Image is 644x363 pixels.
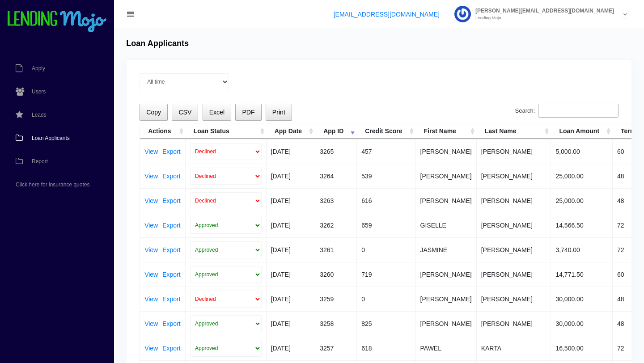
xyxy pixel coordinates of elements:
[144,222,158,228] a: View
[32,135,70,141] span: Loan Applicants
[146,109,161,116] span: Copy
[267,336,315,360] td: [DATE]
[7,11,107,33] img: logo-small.png
[477,311,551,336] td: [PERSON_NAME]
[416,237,477,262] td: JASMINE
[162,321,180,327] a: Export
[357,188,415,213] td: 616
[357,311,415,336] td: 825
[315,311,357,336] td: 3258
[416,213,477,237] td: GISELLE
[162,271,180,278] a: Export
[315,139,357,164] td: 3265
[267,262,315,287] td: [DATE]
[551,188,613,213] td: 25,000.00
[315,123,357,139] th: App ID: activate to sort column ascending
[162,148,180,155] a: Export
[140,123,186,139] th: Actions: activate to sort column ascending
[209,109,225,116] span: Excel
[267,188,315,213] td: [DATE]
[357,213,415,237] td: 659
[32,159,48,164] span: Report
[477,213,551,237] td: [PERSON_NAME]
[416,188,477,213] td: [PERSON_NAME]
[267,123,315,139] th: App Date: activate to sort column ascending
[315,188,357,213] td: 3263
[471,8,614,13] span: [PERSON_NAME][EMAIL_ADDRESS][DOMAIN_NAME]
[477,164,551,188] td: [PERSON_NAME]
[315,164,357,188] td: 3264
[515,104,619,118] label: Search:
[477,188,551,213] td: [PERSON_NAME]
[178,109,191,116] span: CSV
[357,164,415,188] td: 539
[471,16,614,20] small: Lending Mojo
[32,89,46,94] span: Users
[140,104,168,121] button: Copy
[162,345,180,351] a: Export
[144,271,158,278] a: View
[126,39,189,49] h4: Loan Applicants
[162,173,180,179] a: Export
[16,182,89,187] span: Click here for insurance quotes
[267,213,315,237] td: [DATE]
[477,287,551,311] td: [PERSON_NAME]
[416,123,477,139] th: First Name: activate to sort column ascending
[144,296,158,302] a: View
[144,198,158,204] a: View
[144,345,158,351] a: View
[266,104,292,121] button: Print
[315,262,357,287] td: 3260
[144,321,158,327] a: View
[416,311,477,336] td: [PERSON_NAME]
[477,262,551,287] td: [PERSON_NAME]
[242,109,254,116] span: PDF
[357,123,415,139] th: Credit Score: activate to sort column ascending
[477,237,551,262] td: [PERSON_NAME]
[272,109,285,116] span: Print
[162,296,180,302] a: Export
[162,222,180,228] a: Export
[267,164,315,188] td: [DATE]
[551,213,613,237] td: 14,566.50
[551,139,613,164] td: 5,000.00
[144,247,158,253] a: View
[416,262,477,287] td: [PERSON_NAME]
[538,104,619,118] input: Search:
[357,262,415,287] td: 719
[32,112,47,118] span: Leads
[144,148,158,155] a: View
[162,247,180,253] a: Export
[267,311,315,336] td: [DATE]
[32,66,45,71] span: Apply
[235,104,261,121] button: PDF
[551,287,613,311] td: 30,000.00
[477,336,551,360] td: KARTA
[551,336,613,360] td: 16,500.00
[357,336,415,360] td: 618
[551,164,613,188] td: 25,000.00
[357,287,415,311] td: 0
[315,287,357,311] td: 3259
[203,104,232,121] button: Excel
[454,6,471,22] img: Profile image
[551,123,613,139] th: Loan Amount: activate to sort column ascending
[416,336,477,360] td: PAWEL
[315,237,357,262] td: 3261
[186,123,267,139] th: Loan Status: activate to sort column ascending
[334,11,440,18] a: [EMAIL_ADDRESS][DOMAIN_NAME]
[551,262,613,287] td: 14,771.50
[357,237,415,262] td: 0
[267,139,315,164] td: [DATE]
[315,213,357,237] td: 3262
[162,198,180,204] a: Export
[551,237,613,262] td: 3,740.00
[267,287,315,311] td: [DATE]
[416,287,477,311] td: [PERSON_NAME]
[477,139,551,164] td: [PERSON_NAME]
[357,139,415,164] td: 457
[172,104,198,121] button: CSV
[477,123,551,139] th: Last Name: activate to sort column ascending
[144,173,158,179] a: View
[416,139,477,164] td: [PERSON_NAME]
